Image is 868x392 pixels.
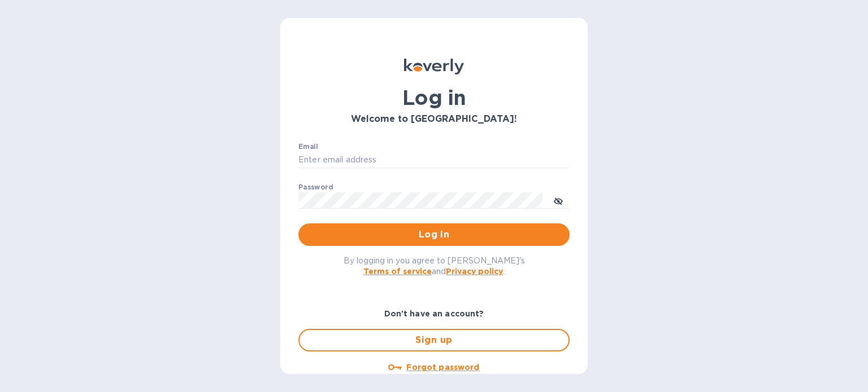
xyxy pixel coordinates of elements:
[298,329,570,351] button: Sign up
[307,228,561,241] span: Log in
[404,59,464,74] img: Koverly
[384,309,484,318] b: Don't have an account?
[406,363,479,372] u: Forgot password
[363,267,432,276] a: Terms of service
[298,114,570,125] h3: Welcome to [GEOGRAPHIC_DATA]!
[298,184,333,191] label: Password
[298,223,570,246] button: Log in
[298,152,570,169] input: Enter email address
[547,189,570,212] button: toggle password visibility
[298,86,570,109] h1: Log in
[344,256,525,276] span: By logging in you agree to [PERSON_NAME]'s and .
[446,267,503,276] a: Privacy policy
[309,333,559,347] span: Sign up
[298,143,318,150] label: Email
